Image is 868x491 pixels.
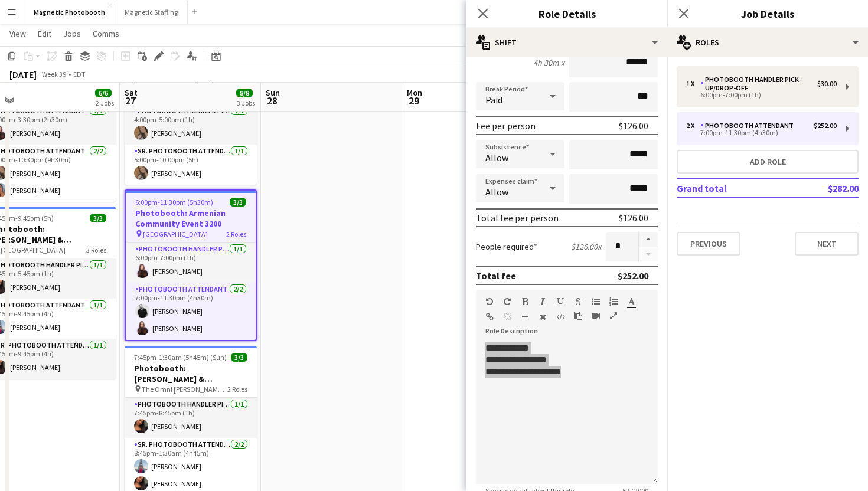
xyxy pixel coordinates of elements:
span: 6:00pm-11:30pm (5h30m) [135,198,213,207]
button: Fullscreen [609,311,618,320]
span: 29 [405,94,422,107]
div: Total fee [476,270,516,281]
div: Fee per person [476,120,536,132]
span: 2 Roles [226,230,246,238]
button: Magnetic Staffing [115,1,188,24]
div: $126.00 [619,212,648,224]
td: Grand total [677,179,789,198]
span: 3/3 [231,353,247,362]
button: Ordered List [609,297,618,306]
span: Week 39 [39,70,68,78]
app-job-card: 6:00pm-11:30pm (5h30m)3/3Photobooth: Armenian Community Event 3200 [GEOGRAPHIC_DATA]2 RolesPhotob... [125,189,257,341]
button: Undo [485,297,494,306]
a: View [5,26,31,41]
button: Next [795,232,859,256]
div: 3 Jobs [237,99,255,107]
button: Add role [677,150,859,174]
app-card-role: Sr. Photobooth Attendant1/15:00pm-10:00pm (5h)[PERSON_NAME] [125,145,257,185]
div: Total fee per person [476,212,559,224]
span: Sat [125,87,138,98]
button: HTML Code [556,312,564,322]
span: Allow [485,186,508,198]
span: 3/3 [230,198,246,207]
div: 7:00pm-11:30pm (4h30m) [686,130,837,136]
button: Unordered List [592,297,600,306]
span: 27 [123,94,138,107]
a: Jobs [58,26,86,41]
button: Text Color [627,297,635,306]
div: 2 x [686,122,700,130]
button: Insert video [592,311,600,320]
span: 3 Roles [86,245,106,254]
div: $126.00 x [571,241,601,252]
button: Underline [556,297,564,306]
div: $30.00 [817,80,837,88]
button: Bold [521,297,529,306]
span: View [9,28,26,39]
app-card-role: Photobooth Attendant2/27:00pm-11:30pm (4h30m)[PERSON_NAME][PERSON_NAME] [126,283,256,340]
div: Photobooth Handler Pick-Up/Drop-Off [700,76,817,92]
span: [GEOGRAPHIC_DATA] [1,245,66,254]
span: Sun [266,87,280,98]
div: Shift [466,28,667,57]
span: 3/3 [90,214,106,222]
div: 1 x [686,80,700,88]
button: Italic [539,297,547,306]
button: Horizontal Line [521,312,529,322]
span: Paid [485,94,502,106]
h3: Job Details [667,6,868,21]
span: Mon [407,87,422,98]
app-card-role: Photobooth Handler Pick-Up/Drop-Off1/16:00pm-7:00pm (1h)[PERSON_NAME] [126,243,256,283]
span: The Omni [PERSON_NAME][GEOGRAPHIC_DATA] [142,385,227,394]
label: People required [476,241,537,252]
span: Allow [485,152,508,163]
h3: Photobooth: [PERSON_NAME] & [PERSON_NAME]'s Wedding 3136 [125,363,257,384]
div: 4h 30m x [533,57,564,68]
button: Magnetic Photobooth [24,1,115,24]
div: Photobooth Attendant [700,122,798,130]
a: Comms [88,26,124,41]
div: $126.00 [619,120,648,132]
span: Comms [93,28,119,39]
td: $282.00 [789,179,859,198]
span: Jobs [63,28,81,39]
h3: Photobooth: Armenian Community Event 3200 [126,208,256,229]
div: Roles [667,28,868,57]
span: 7:45pm-1:30am (5h45m) (Sun) [134,353,227,362]
button: Strikethrough [574,297,582,306]
span: 6/6 [95,89,112,97]
span: 8/8 [236,89,253,97]
div: $252.00 [814,122,837,130]
button: Redo [503,297,511,306]
span: [GEOGRAPHIC_DATA] [143,230,208,238]
button: Insert Link [485,312,494,322]
h3: Role Details [466,6,667,21]
div: $252.00 [618,270,648,281]
div: EDT [73,70,86,78]
app-job-card: 4:00pm-10:00pm (6h)2/2Photobooth: [PERSON_NAME] 40th 3167 Aurora2 RolesPhotobooth Handler Pick-Up... [125,53,257,185]
span: Edit [38,28,51,39]
button: Increase [639,232,658,247]
app-card-role: Photobooth Handler Pick-Up/Drop-Off1/14:00pm-5:00pm (1h)[PERSON_NAME] [125,104,257,145]
span: 2 Roles [227,385,247,394]
button: Paste as plain text [574,311,582,320]
div: 6:00pm-7:00pm (1h) [686,92,837,98]
button: Previous [677,232,740,256]
div: [DATE] [9,68,37,80]
a: Edit [33,26,56,41]
button: Clear Formatting [539,312,547,322]
app-card-role: Photobooth Handler Pick-Up/Drop-Off1/17:45pm-8:45pm (1h)[PERSON_NAME] [125,398,257,438]
span: 28 [264,94,280,107]
div: 2 Jobs [96,99,114,107]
